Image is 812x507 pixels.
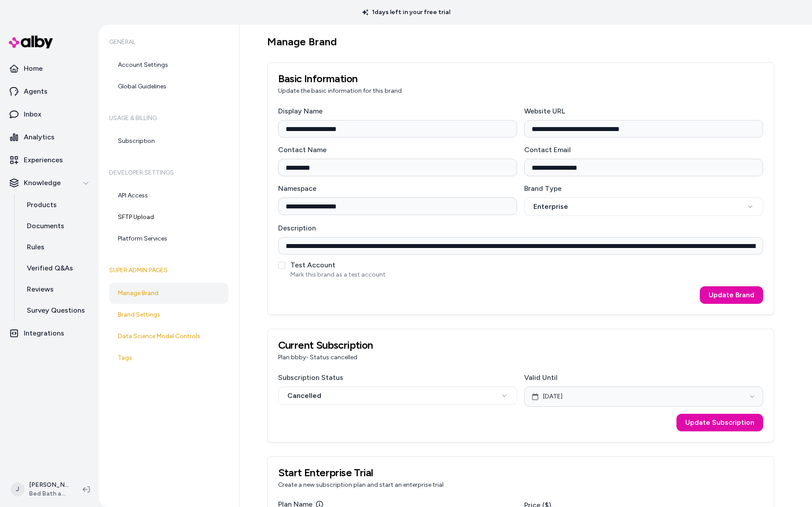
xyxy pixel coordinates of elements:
[278,87,763,95] p: Update the basic information for this brand
[524,387,763,407] button: [DATE]
[24,132,55,142] p: Analytics
[543,392,562,401] span: [DATE]
[109,304,228,325] a: Brand Settings
[24,86,48,97] p: Agents
[29,481,69,489] p: [PERSON_NAME]
[278,340,763,350] h3: Current Subscription
[278,467,763,478] h3: Start Enterprise Trial
[290,270,386,279] p: Mark this brand as a test account
[24,328,64,339] p: Integrations
[18,194,95,215] a: Products
[27,284,54,295] p: Reviews
[278,224,316,232] label: Description
[4,172,95,193] button: Knowledge
[29,489,69,498] span: Bed Bath and Beyond
[24,109,41,120] p: Inbox
[11,482,25,496] span: J
[4,104,95,125] a: Inbox
[4,58,95,79] a: Home
[278,373,343,382] label: Subscription Status
[524,373,558,382] label: Valid Until
[267,35,774,48] h1: Manage Brand
[27,221,64,231] p: Documents
[4,323,95,344] a: Integrations
[109,228,228,249] a: Platform Services
[24,63,43,74] p: Home
[278,481,763,489] p: Create a new subscription plan and start an enterprise trial
[700,286,763,304] button: Update Brand
[109,131,228,152] a: Subscription
[109,185,228,206] a: API Access
[109,347,228,368] a: Tags
[4,127,95,148] a: Analytics
[357,8,456,17] p: 1 days left in your free trial
[278,73,763,84] h3: Basic Information
[27,263,73,274] p: Verified Q&As
[27,200,57,210] p: Products
[18,300,95,321] a: Survey Questions
[290,261,335,269] label: Test Account
[18,258,95,279] a: Verified Q&As
[18,237,95,258] a: Rules
[27,242,44,252] p: Rules
[5,475,76,503] button: J[PERSON_NAME]Bed Bath and Beyond
[109,55,228,76] a: Account Settings
[278,353,763,362] p: Plan: bbby - Status: cancelled
[524,146,571,154] label: Contact Email
[524,184,562,193] label: Brand Type
[18,279,95,300] a: Reviews
[109,207,228,228] a: SFTP Upload
[109,106,228,131] h6: Usage & Billing
[27,305,85,316] p: Survey Questions
[109,30,228,55] h6: General
[24,178,61,188] p: Knowledge
[109,258,228,283] h6: Super Admin Pages
[109,283,228,304] a: Manage Brand
[9,36,53,48] img: alby Logo
[278,184,316,193] label: Namespace
[18,215,95,237] a: Documents
[4,81,95,102] a: Agents
[24,155,63,165] p: Experiences
[524,107,565,115] label: Website URL
[109,76,228,97] a: Global Guidelines
[4,150,95,171] a: Experiences
[109,160,228,185] h6: Developer Settings
[278,146,327,154] label: Contact Name
[109,326,228,347] a: Data Science Model Controls
[676,414,763,431] button: Update Subscription
[278,107,323,115] label: Display Name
